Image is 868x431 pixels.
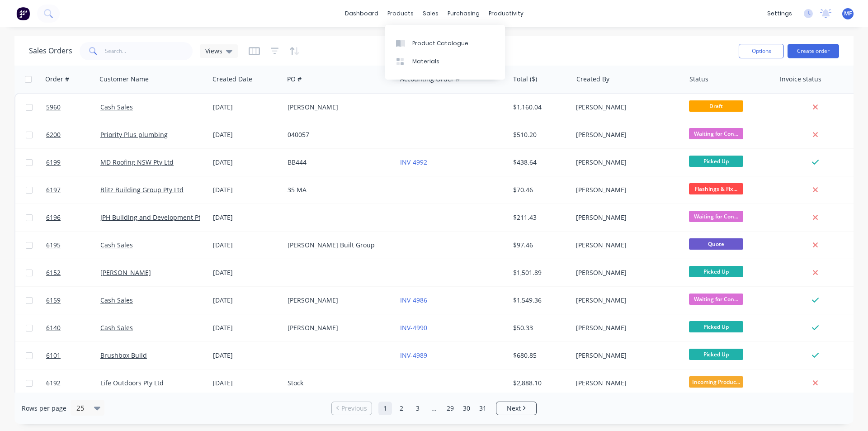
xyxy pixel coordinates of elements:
[513,103,566,112] div: $1,160.04
[288,323,388,332] div: [PERSON_NAME]
[689,349,743,360] span: Picked Up
[46,241,61,250] span: 6195
[689,183,743,194] span: Flashings & Fix...
[100,158,174,166] a: MD Roofing NSW Pty Ltd
[400,351,427,360] a: INV-4989
[513,185,566,194] div: $70.46
[513,158,566,167] div: $438.64
[46,379,61,388] span: 6192
[780,75,821,84] div: Invoice status
[205,46,222,56] span: Views
[46,130,61,139] span: 6200
[46,287,100,314] a: 6159
[400,323,427,332] a: INV-4990
[46,323,61,332] span: 6140
[46,204,100,231] a: 6196
[576,268,676,277] div: [PERSON_NAME]
[513,130,566,139] div: $510.20
[395,402,408,415] a: Page 2
[328,402,540,415] ul: Pagination
[100,379,164,387] a: Life Outdoors Pty Ltd
[212,75,252,84] div: Created Date
[513,268,566,277] div: $1,501.89
[22,404,66,413] span: Rows per page
[46,232,100,259] a: 6195
[385,34,505,52] a: Product Catalogue
[332,404,372,413] a: Previous page
[46,176,100,204] a: 6197
[100,268,151,277] a: [PERSON_NAME]
[513,213,566,222] div: $211.43
[484,7,528,20] div: productivity
[288,158,388,167] div: BB444
[46,213,61,222] span: 6196
[213,351,280,360] div: [DATE]
[105,42,193,60] input: Search...
[213,213,280,222] div: [DATE]
[213,241,280,250] div: [DATE]
[576,185,676,194] div: [PERSON_NAME]
[763,7,797,20] div: settings
[213,323,280,332] div: [DATE]
[689,294,743,305] span: Waiting for Con...
[513,351,566,360] div: $680.85
[576,75,609,84] div: Created By
[400,296,427,304] a: INV-4986
[46,314,100,341] a: 6140
[46,158,61,167] span: 6199
[46,369,100,397] a: 6192
[689,238,743,250] span: Quote
[576,103,676,112] div: [PERSON_NAME]
[46,296,61,305] span: 6159
[288,379,388,388] div: Stock
[460,402,473,415] a: Page 30
[443,7,484,20] div: purchasing
[46,103,61,112] span: 5960
[46,185,61,194] span: 6197
[288,241,388,250] div: [PERSON_NAME] Built Group
[689,211,743,222] span: Waiting for Con...
[288,185,388,194] div: 35 MA
[213,158,280,167] div: [DATE]
[513,323,566,332] div: $50.33
[213,296,280,305] div: [DATE]
[844,9,852,18] span: MF
[689,266,743,277] span: Picked Up
[689,128,743,139] span: Waiting for Con...
[99,75,149,84] div: Customer Name
[100,351,147,360] a: Brushbox Build
[213,130,280,139] div: [DATE]
[576,158,676,167] div: [PERSON_NAME]
[16,7,30,20] img: Factory
[443,402,457,415] a: Page 29
[689,100,743,112] span: Draft
[383,7,418,20] div: products
[576,379,676,388] div: [PERSON_NAME]
[340,7,383,20] a: dashboard
[46,121,100,148] a: 6200
[213,103,280,112] div: [DATE]
[400,158,427,166] a: INV-4992
[412,57,439,66] div: Materials
[412,39,468,47] div: Product Catalogue
[100,241,133,249] a: Cash Sales
[213,379,280,388] div: [DATE]
[689,321,743,332] span: Picked Up
[100,296,133,304] a: Cash Sales
[46,268,61,277] span: 6152
[100,323,133,332] a: Cash Sales
[739,44,784,58] button: Options
[418,7,443,20] div: sales
[576,241,676,250] div: [PERSON_NAME]
[788,44,839,58] button: Create order
[46,149,100,176] a: 6199
[689,156,743,167] span: Picked Up
[513,241,566,250] div: $97.46
[507,404,521,413] span: Next
[576,351,676,360] div: [PERSON_NAME]
[385,52,505,71] a: Materials
[341,404,367,413] span: Previous
[513,379,566,388] div: $2,888.10
[46,351,61,360] span: 6101
[576,323,676,332] div: [PERSON_NAME]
